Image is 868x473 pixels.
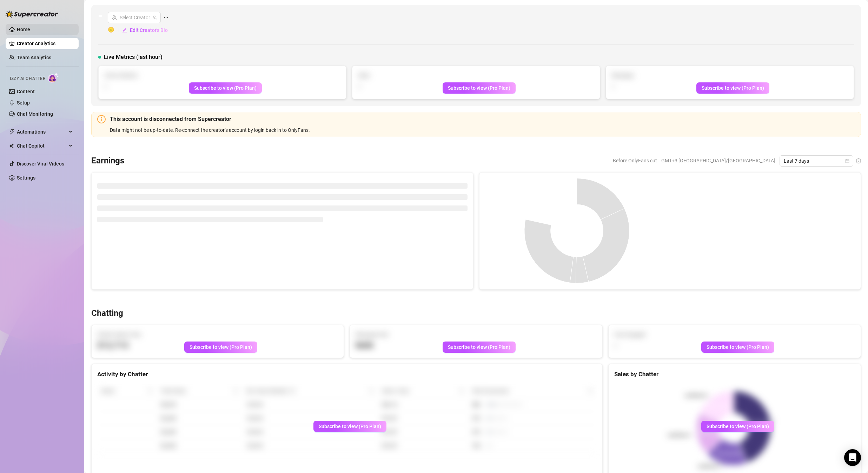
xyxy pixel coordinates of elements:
a: Content [17,89,35,94]
h3: Earnings [91,155,124,167]
span: team [153,15,157,20]
button: Subscribe to view (Pro Plan) [443,82,516,94]
button: Subscribe to view (Pro Plan) [701,421,774,432]
a: Settings [17,175,35,181]
a: Team Analytics [17,55,51,60]
button: Subscribe to view (Pro Plan) [189,82,262,94]
span: 🙂 [108,26,122,34]
a: Creator Analytics [17,38,73,49]
span: ellipsis [164,12,168,23]
span: Chat Copilot [17,140,67,151]
span: Subscribe to view (Pro Plan) [707,424,769,429]
a: Home [17,27,30,32]
div: Sales by Chatter [614,370,855,379]
span: Last 7 days [784,156,849,166]
span: Automations [17,126,67,137]
button: Edit Creator's Bio [122,25,168,36]
div: — [98,12,854,36]
div: Activity by Chatter [97,370,597,379]
span: Subscribe to view (Pro Plan) [194,85,257,91]
span: info-circle [97,115,106,123]
span: Subscribe to view (Pro Plan) [448,344,510,350]
button: Subscribe to view (Pro Plan) [443,342,516,353]
h3: Chatting [91,308,123,319]
a: Setup [17,100,30,106]
img: AI Chatter [48,73,59,83]
img: logo-BBDzfeDw.svg [6,11,58,18]
a: Chat Monitoring [17,111,53,117]
span: edit [122,28,127,33]
span: info-circle [856,158,861,163]
span: thunderbolt [9,129,15,135]
span: GMT+3 [GEOGRAPHIC_DATA]/[GEOGRAPHIC_DATA] [661,155,775,166]
button: Subscribe to view (Pro Plan) [696,82,769,94]
span: Subscribe to view (Pro Plan) [702,85,764,91]
button: Subscribe to view (Pro Plan) [313,421,386,432]
img: Chat Copilot [9,143,14,148]
button: Subscribe to view (Pro Plan) [701,342,774,353]
span: calendar [845,159,849,163]
a: Discover Viral Videos [17,161,64,167]
h5: This account is disconnected from Supercreator [110,115,855,123]
span: Subscribe to view (Pro Plan) [707,344,769,350]
span: Subscribe to view (Pro Plan) [319,424,381,429]
span: Edit Creator's Bio [130,27,168,33]
span: Live Metrics (last hour) [104,53,163,61]
span: Subscribe to view (Pro Plan) [448,85,510,91]
button: Subscribe to view (Pro Plan) [184,342,257,353]
span: Izzy AI Chatter [10,75,45,82]
span: Subscribe to view (Pro Plan) [190,344,252,350]
div: Data might not be up-to-date. Re-connect the creator’s account by login back in to OnlyFans. [110,126,855,134]
div: Open Intercom Messenger [844,449,861,466]
span: Before OnlyFans cut [613,155,657,166]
